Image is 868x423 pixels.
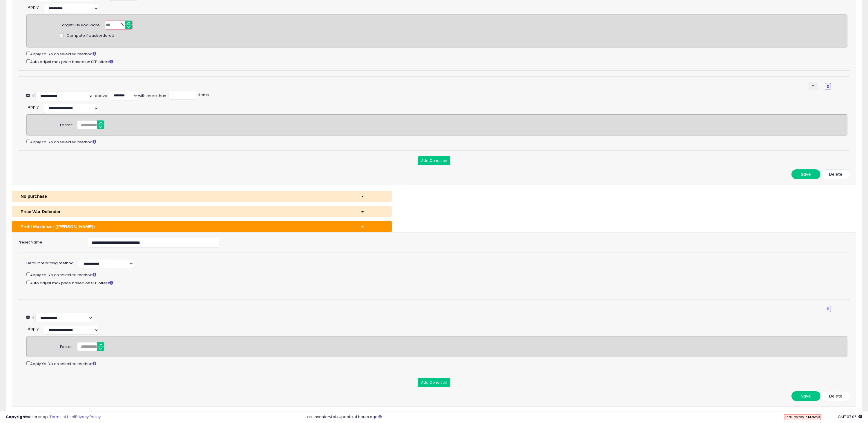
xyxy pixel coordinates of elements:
[838,414,862,420] span: 2025-08-14 07:06 GMT
[791,391,820,401] button: Save
[67,33,114,39] span: Compete if backordered
[791,169,820,179] button: Save
[6,414,27,420] strong: Copyright
[28,4,39,10] span: Apply
[75,414,101,420] a: Privacy Policy
[60,342,73,350] div: Factor:
[60,120,73,128] div: Factor:
[26,360,847,367] div: Apply Yo-Yo on selected method
[821,169,850,179] button: Delete
[418,378,450,387] button: Add Condition
[95,93,107,99] div: above
[785,415,820,419] span: Trial Expires in days
[827,307,829,311] i: Remove Condition
[28,104,39,110] span: Apply
[28,3,39,10] div: :
[28,326,39,332] span: Apply
[12,191,392,202] button: No purchase
[26,50,847,57] div: Apply Yo-Yo on selected method
[26,279,831,286] div: Auto adjust max price based on SFP offers
[418,156,450,165] button: Add Condition
[117,21,127,30] span: %
[60,21,101,28] div: Target Buy Box Share:
[26,138,847,145] div: Apply Yo-Yo on selected method
[16,208,356,215] div: Price War Defender
[809,82,818,90] button: keyboard_arrow_up
[26,271,831,278] div: Apply Yo-Yo on selected method
[12,221,392,232] button: Profit Maximizer ([PERSON_NAME])
[26,58,847,65] div: Auto adjust max price based on SFP offers
[12,206,392,217] button: Price War Defender
[827,85,829,88] i: Remove Condition
[16,193,356,199] div: No purchase
[821,391,850,401] button: Delete
[26,261,75,266] label: Default repricing method:
[16,224,356,230] div: Profit Maximizer ([PERSON_NAME])
[378,415,382,419] i: Click here to read more about un-synced listings.
[13,238,84,245] label: Preset Name
[138,93,167,99] div: with more than:
[306,414,862,420] div: Last InventoryLab Update: 4 hours ago.
[810,83,816,88] span: keyboard_arrow_up
[6,414,101,420] div: seller snap | |
[28,324,39,332] div: :
[197,92,210,98] span: items.
[808,415,812,419] b: 14
[50,414,74,420] a: Terms of Use
[28,102,39,110] div: :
